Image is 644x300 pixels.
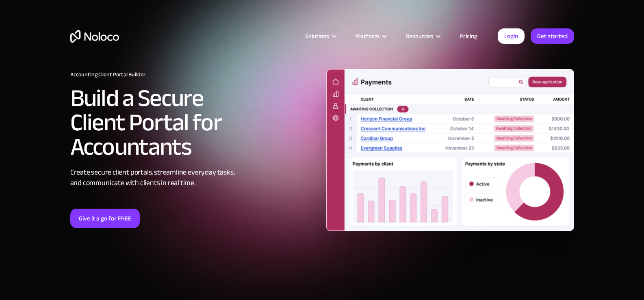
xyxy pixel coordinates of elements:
a: Get started [531,28,574,44]
div: Solutions [305,31,329,41]
a: Login [498,28,525,44]
a: home [70,30,119,43]
div: Solutions [295,31,345,41]
div: Resources [395,31,449,41]
div: Platform [356,31,379,41]
a: Give it a go for FREE [70,209,140,228]
div: Resources [405,31,433,41]
div: Platform [345,31,395,41]
a: Pricing [449,31,488,41]
div: Create secure client portals, streamline everyday tasks, and communicate with clients in real time. [70,167,318,188]
h2: Build a Secure Client Portal for Accountants [70,86,318,159]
